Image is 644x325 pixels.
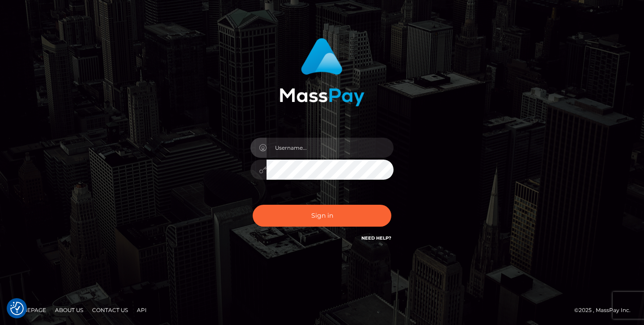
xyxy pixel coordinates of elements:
img: Revisit consent button [10,302,24,315]
a: Need Help? [361,235,391,241]
div: © 2025 , MassPay Inc. [574,305,637,315]
a: About Us [51,303,87,317]
button: Consent Preferences [10,302,24,315]
button: Sign in [253,205,391,227]
a: Homepage [10,303,50,317]
a: Contact Us [89,303,131,317]
img: MassPay Login [280,38,364,106]
input: Username... [267,138,394,158]
a: API [133,303,150,317]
